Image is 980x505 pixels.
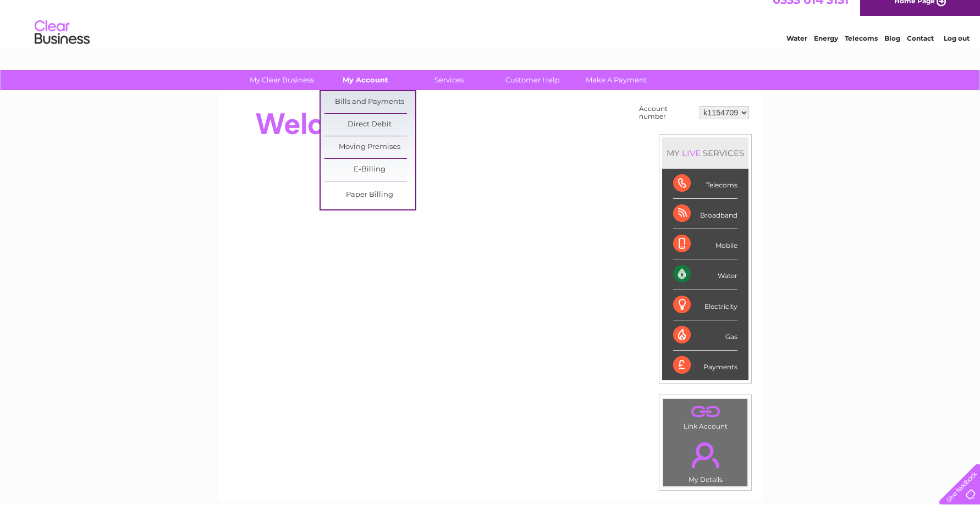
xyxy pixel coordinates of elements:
[324,184,415,206] a: Paper Billing
[236,70,327,90] a: My Clear Business
[673,351,737,380] div: Payments
[666,402,745,421] a: .
[673,259,737,290] div: Water
[673,320,737,351] div: Gas
[324,91,415,113] a: Bills and Payments
[663,433,748,487] td: My Details
[404,70,494,90] a: Services
[324,159,415,181] a: E-Billing
[907,47,934,55] a: Contact
[666,436,745,474] a: .
[663,398,748,433] td: Link Account
[34,29,90,62] img: logo.png
[673,199,737,229] div: Broadband
[231,6,751,53] div: Clear Business is a trading name of Verastar Limited (registered in [GEOGRAPHIC_DATA] No. 3667643...
[487,70,578,90] a: Customer Help
[773,5,849,19] a: 0333 014 3131
[680,148,703,158] div: LIVE
[662,137,748,169] div: MY SERVICES
[673,290,737,320] div: Electricity
[673,229,737,259] div: Mobile
[324,114,415,136] a: Direct Debit
[673,169,737,199] div: Telecoms
[324,136,415,158] a: Moving Premises
[320,70,411,90] a: My Account
[814,47,838,55] a: Energy
[884,47,900,55] a: Blog
[786,47,807,55] a: Water
[571,70,662,90] a: Make A Payment
[636,102,697,123] td: Account number
[944,47,970,55] a: Log out
[845,47,878,55] a: Telecoms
